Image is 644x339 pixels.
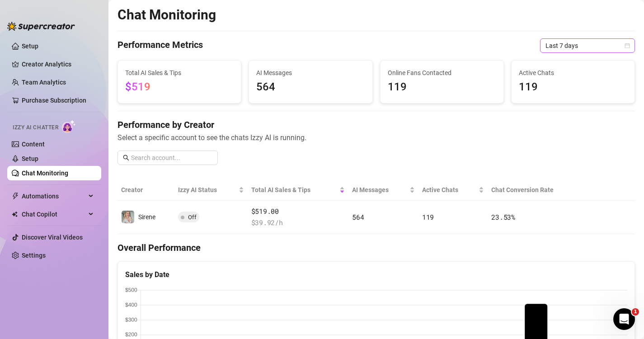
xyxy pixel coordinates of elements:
[422,212,434,221] span: 119
[613,308,635,330] iframe: Intercom live chat
[256,79,365,96] span: 564
[118,118,635,131] h4: Performance by Creator
[13,123,58,132] span: Izzy AI Chatter
[251,185,338,195] span: Total AI Sales & Tips
[118,241,635,254] h4: Overall Performance
[352,212,364,221] span: 564
[22,79,66,86] a: Team Analytics
[352,185,408,195] span: AI Messages
[174,179,248,201] th: Izzy AI Status
[22,234,83,241] a: Discover Viral Videos
[22,252,46,259] a: Settings
[545,39,630,52] span: Last 7 days
[348,179,418,201] th: AI Messages
[125,80,150,93] span: $519
[519,79,627,96] span: 119
[12,211,18,217] img: Chat Copilot
[491,212,515,221] span: 23.53 %
[256,68,365,78] span: AI Messages
[12,193,19,200] span: thunderbolt
[122,211,134,223] img: Sirene
[22,42,38,50] a: Setup
[62,120,76,133] img: AI Chatter
[118,179,174,201] th: Creator
[7,22,75,31] img: logo-BBDzfeDw.svg
[22,57,94,71] a: Creator Analytics
[125,269,627,280] div: Sales by Date
[22,207,86,221] span: Chat Copilot
[625,43,630,48] span: calendar
[22,141,45,148] a: Content
[22,155,38,162] a: Setup
[248,179,348,201] th: Total AI Sales & Tips
[125,68,234,78] span: Total AI Sales & Tips
[22,169,68,177] a: Chat Monitoring
[422,185,477,195] span: Active Chats
[519,68,627,78] span: Active Chats
[488,179,583,201] th: Chat Conversion Rate
[118,132,635,143] span: Select a specific account to see the chats Izzy AI is running.
[388,79,496,96] span: 119
[251,206,345,217] span: $519.00
[123,155,129,161] span: search
[118,38,203,53] h4: Performance Metrics
[131,153,212,163] input: Search account...
[138,213,155,221] span: Sirene
[251,217,345,228] span: $ 39.92 /h
[388,68,496,78] span: Online Fans Contacted
[22,93,94,108] a: Purchase Subscription
[418,179,488,201] th: Active Chats
[188,214,197,221] span: Off
[632,308,639,315] span: 1
[178,185,237,195] span: Izzy AI Status
[22,189,86,203] span: Automations
[118,6,216,24] h2: Chat Monitoring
